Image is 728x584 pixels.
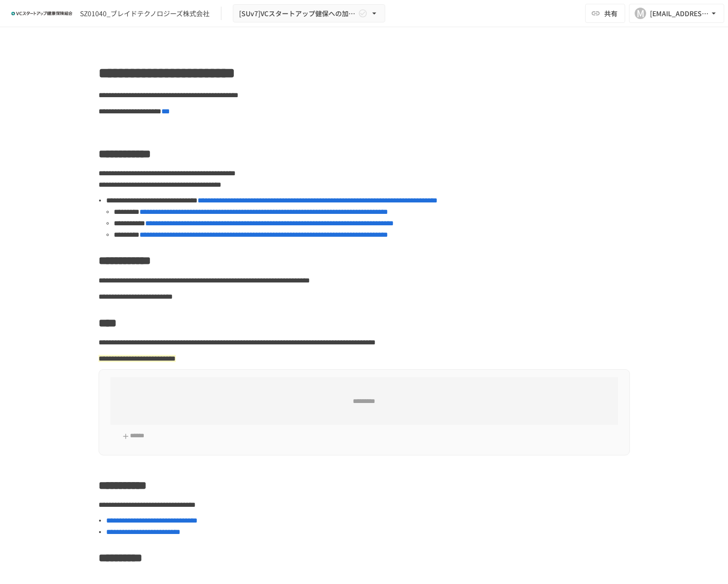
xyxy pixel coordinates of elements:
[80,9,209,19] div: SZ01040_ブレイドテクノロジーズ株式会社
[585,4,625,23] button: 共有
[650,8,709,20] div: [EMAIL_ADDRESS][DOMAIN_NAME]
[233,4,385,23] button: [SUv7]VCスタートアップ健保への加入申請手続き
[604,8,618,19] span: 共有
[635,8,646,19] div: M
[239,8,356,20] span: [SUv7]VCスタートアップ健保への加入申請手続き
[11,6,72,21] img: ZDfHsVrhrXUoWEWGWYf8C4Fv4dEjYTEDCNvmL73B7ox
[629,4,724,23] button: M[EMAIL_ADDRESS][DOMAIN_NAME]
